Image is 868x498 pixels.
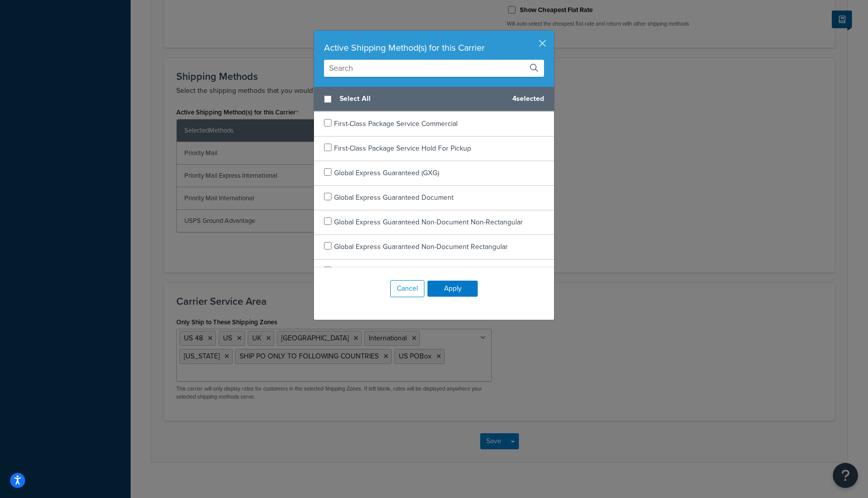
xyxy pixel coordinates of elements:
div: Active Shipping Method(s) for this Carrier [324,41,544,55]
span: Global Express Guaranteed Non-Document Rectangular [334,241,508,252]
button: Cancel [390,280,424,297]
span: First-Class Package Service Commercial [334,118,458,129]
span: Select All [340,92,504,106]
input: Search [324,60,544,77]
button: Apply [427,281,478,297]
span: Library Mail [334,266,369,277]
span: Global Express Guaranteed Document [334,192,454,203]
span: Global Express Guaranteed (GXG) [334,168,439,178]
span: Global Express Guaranteed Non-Document Non-Rectangular [334,217,523,227]
div: 4 selected [314,87,554,111]
span: First-Class Package Service Hold For Pickup [334,143,471,154]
